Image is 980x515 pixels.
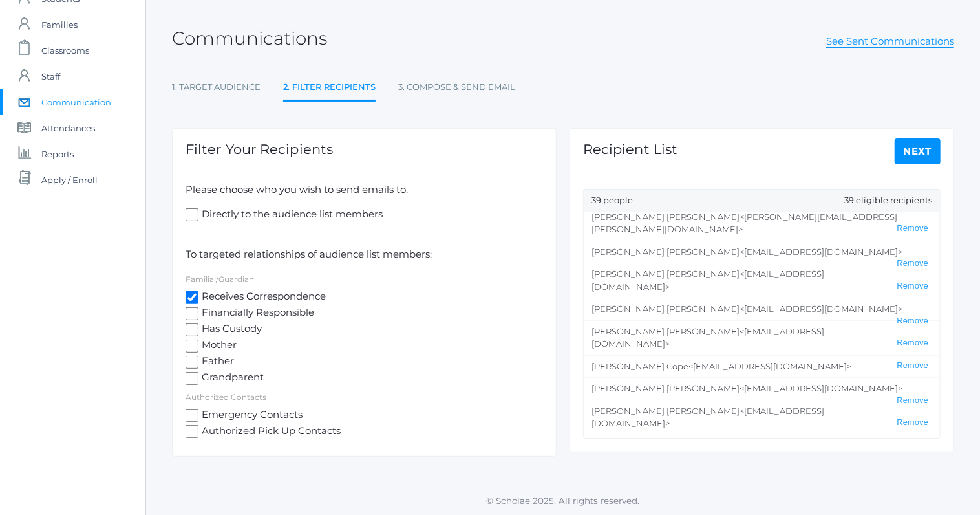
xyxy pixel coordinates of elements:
[186,182,543,197] p: Please choose who you wish to send emails to.
[398,74,515,100] a: 3. Compose & Send Email
[186,392,266,402] label: Authorized Contacts
[893,281,932,292] button: Remove
[186,208,198,221] input: Directly to the audience list members
[591,303,740,314] span: [PERSON_NAME] [PERSON_NAME]
[186,409,198,422] input: Emergency Contacts
[591,212,897,235] span: <[PERSON_NAME][EMAIL_ADDRESS][PERSON_NAME][DOMAIN_NAME]>
[893,223,932,234] button: Remove
[893,360,932,371] button: Remove
[198,338,237,354] span: Mother
[198,370,264,386] span: Grandparent
[41,167,98,193] span: Apply / Enroll
[146,494,980,507] p: © Scholae 2025. All rights reserved.
[591,212,740,222] span: [PERSON_NAME] [PERSON_NAME]
[41,38,89,63] span: Classrooms
[591,383,740,393] span: [PERSON_NAME] [PERSON_NAME]
[893,395,932,406] button: Remove
[198,207,383,223] span: Directly to the audience list members
[41,115,95,141] span: Attendances
[893,258,932,269] button: Remove
[186,247,543,262] p: To targeted relationships of audience list members:
[688,361,851,371] span: <[EMAIL_ADDRESS][DOMAIN_NAME]>
[591,247,740,257] span: [PERSON_NAME] [PERSON_NAME]
[895,138,941,164] a: Next
[283,74,376,102] a: 2. Filter Recipients
[186,307,198,320] input: Financially Responsible
[198,322,262,338] span: Has Custody
[198,305,314,322] span: Financially Responsible
[41,89,111,115] span: Communication
[740,303,902,314] span: <[EMAIL_ADDRESS][DOMAIN_NAME]>
[893,417,932,428] button: Remove
[41,141,74,167] span: Reports
[591,361,688,371] span: [PERSON_NAME] Cope
[41,63,60,89] span: Staff
[893,316,932,327] button: Remove
[186,340,198,353] input: Mother
[186,425,198,438] input: Authorized Pick Up Contacts
[198,289,326,305] span: Receives Correspondence
[186,274,254,284] label: Familial/Guardian
[186,372,198,385] input: Grandparent
[591,268,740,279] span: [PERSON_NAME] [PERSON_NAME]
[826,35,954,48] a: See Sent Communications
[198,424,341,440] span: Authorized Pick Up Contacts
[186,323,198,336] input: Has Custody
[186,356,198,369] input: Father
[583,142,677,157] h1: Recipient List
[186,142,333,157] h1: Filter Your Recipients
[172,28,327,49] h2: Communications
[172,74,261,100] a: 1. Target Audience
[740,247,902,257] span: <[EMAIL_ADDRESS][DOMAIN_NAME]>
[584,190,940,212] div: 39 people
[740,383,902,393] span: <[EMAIL_ADDRESS][DOMAIN_NAME]>
[844,194,932,207] span: 39 eligible recipients
[591,406,740,416] span: [PERSON_NAME] [PERSON_NAME]
[198,408,303,424] span: Emergency Contacts
[186,291,198,304] input: Receives Correspondence
[893,338,932,349] button: Remove
[41,12,78,38] span: Families
[198,354,234,370] span: Father
[591,268,824,292] span: <[EMAIL_ADDRESS][DOMAIN_NAME]>
[591,326,740,336] span: [PERSON_NAME] [PERSON_NAME]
